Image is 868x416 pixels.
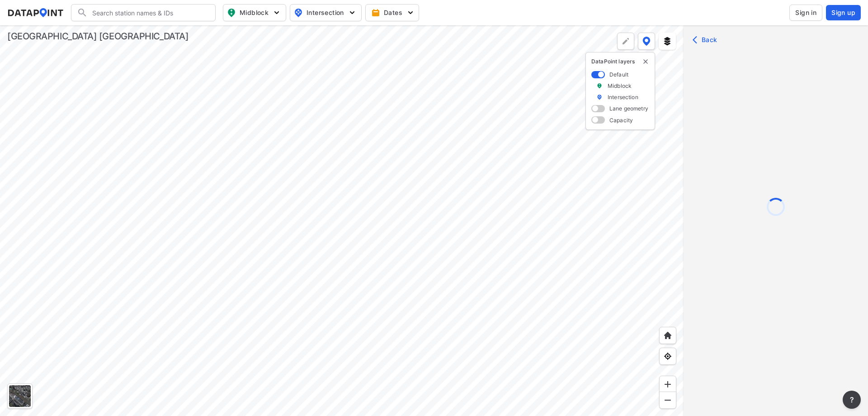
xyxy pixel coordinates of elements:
[788,5,824,21] a: Sign in
[621,37,630,46] img: +Dz8AAAAASUVORK5CYII=
[663,352,672,361] img: zeq5HYn9AnE9l6UmnFLPAAAAAElFTkSuQmCC
[373,8,413,17] span: Dates
[831,8,855,17] span: Sign up
[659,376,676,393] div: Zoom in
[7,30,189,43] div: [GEOGRAPHIC_DATA] [GEOGRAPHIC_DATA]
[826,5,861,20] button: Sign up
[663,331,672,340] img: +XpAUvaXAN7GudzAAAAAElFTkSuQmCC
[642,37,651,46] img: data-point-layers.37681fc9.svg
[596,82,603,90] img: marker_Midblock.5ba75e30.svg
[365,4,419,21] button: Dates
[406,8,415,17] img: 5YPKRKmlfpI5mqlR8AD95paCi+0kK1fRFDJSaMmawlwaeJcJwk9O2fotCW5ve9gAAAAASUVORK5CYII=
[638,33,655,50] button: DataPoint layers
[609,71,628,78] label: Default
[608,93,638,101] label: Intersection
[371,8,380,17] img: calendar-gold.39a51dde.svg
[7,383,33,409] div: Toggle basemap
[642,58,649,65] img: close-external-leyer.3061a1c7.svg
[294,7,356,18] span: Intersection
[663,396,672,405] img: MAAAAAElFTkSuQmCC
[843,391,861,409] button: more
[659,392,676,409] div: Zoom out
[642,58,649,65] button: delete
[272,8,281,17] img: 5YPKRKmlfpI5mqlR8AD95paCi+0kK1fRFDJSaMmawlwaeJcJwk9O2fotCW5ve9gAAAAASUVORK5CYII=
[223,4,286,21] button: Midblock
[226,7,237,18] img: map_pin_mid.602f9df1.svg
[596,93,603,101] img: marker_Intersection.6861001b.svg
[659,327,676,344] div: Home
[88,5,210,20] input: Search
[609,105,648,112] label: Lane geometry
[659,348,676,365] div: View my location
[659,33,676,50] button: External layers
[7,8,64,17] img: dataPointLogo.9353c09d.svg
[617,33,634,50] div: Polygon tool
[227,7,280,18] span: Midblock
[591,58,649,65] p: DataPoint layers
[348,8,357,17] img: 5YPKRKmlfpI5mqlR8AD95paCi+0kK1fRFDJSaMmawlwaeJcJwk9O2fotCW5ve9gAAAAASUVORK5CYII=
[795,8,816,17] span: Sign in
[663,380,672,389] img: ZvzfEJKXnyWIrJytrsY285QMwk63cM6Drc+sIAAAAASUVORK5CYII=
[663,37,672,46] img: layers.ee07997e.svg
[789,5,822,21] button: Sign in
[290,4,362,21] button: Intersection
[824,5,861,20] a: Sign up
[609,116,633,124] label: Capacity
[608,82,632,90] label: Midblock
[293,7,304,18] img: map_pin_int.54838e6b.svg
[848,394,855,405] span: ?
